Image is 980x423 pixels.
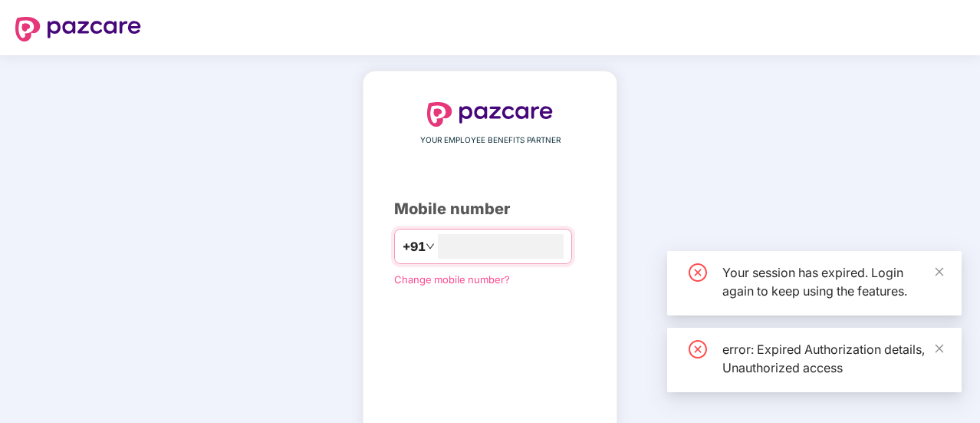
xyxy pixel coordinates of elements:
[934,343,945,354] span: close
[427,102,553,127] img: logo
[689,340,707,359] span: close-circle
[394,273,510,286] a: Change mobile number?
[722,340,943,377] div: error: Expired Authorization details, Unauthorized access
[934,266,945,277] span: close
[394,197,586,221] div: Mobile number
[722,263,943,300] div: Your session has expired. Login again to keep using the features.
[403,237,426,256] span: +91
[689,263,707,282] span: close-circle
[15,17,141,41] img: logo
[420,134,561,147] span: YOUR EMPLOYEE BENEFITS PARTNER
[426,242,435,251] span: down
